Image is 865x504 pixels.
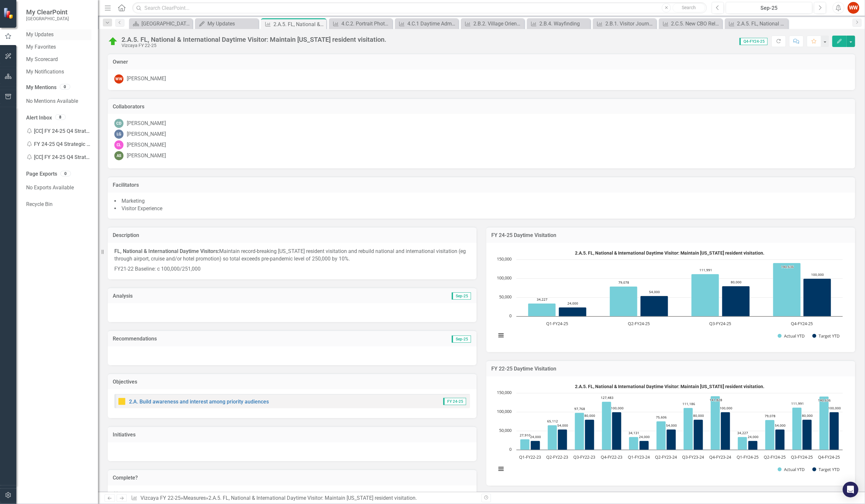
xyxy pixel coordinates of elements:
[499,427,512,433] text: 50,000
[273,20,325,28] div: 2.A.5. FL, National & International Daytime Visitor: Maintain [US_STATE] resident visitation.
[528,304,556,317] path: Q1-FY24-25, 34,227. Actual YTD.
[113,293,292,299] h3: Analysis
[341,20,391,28] div: 4.C.2. Portrait Photography: Maintain revenues
[113,232,472,238] h3: Description
[26,114,52,122] a: Alert Inbox
[640,441,649,450] path: Q1-FY23-24, 24,000. Target YTD.
[726,2,812,14] button: Sep-25
[3,8,15,19] img: ClearPoint Strategy
[26,16,69,21] small: [GEOGRAPHIC_DATA]
[601,395,613,400] text: 127,483
[463,20,523,28] a: 2.B.2. Village Orientation & Program
[26,125,91,138] div: [CC] FY 24-25 Q4 Strategic Plan - Enter your data Reminder
[618,280,629,285] text: 79,078
[812,466,840,472] button: Show Target YTD
[26,43,91,51] a: My Favorites
[657,421,666,450] path: Q2-FY23-24, 75,606. Actual YTD.
[828,406,841,410] text: 100,000
[584,413,595,418] text: 80,000
[113,432,472,438] h3: Initiatives
[737,20,787,28] div: 2.A.5. FL, National & International Daytime Visitor: Rebuild national and international visitatio...
[684,408,693,450] path: Q3-FY23-24, 111,186. Actual YTD.
[673,3,705,12] button: Search
[628,431,639,435] text: 34,131
[127,120,166,127] div: [PERSON_NAME]
[575,384,764,389] text: 2.A.5. FL, National & International Daytime Visitor: Maintain [US_STATE] resident visitation.
[114,140,123,150] div: CL
[601,454,623,460] text: Q4-FY22-23
[694,419,703,450] path: Q3-FY23-24, 80,000. Target YTD.
[740,38,768,45] span: Q4-FY24-25
[710,321,731,326] text: Q3-FY24-25
[493,381,846,479] svg: Interactive chart
[26,84,57,91] a: My Mentions
[721,412,730,450] path: Q4-FY23-24, 100,000. Target YTD.
[843,482,858,497] div: Open Intercom Messenger
[497,331,506,340] button: View chart menu, 2.A.5. FL, National & International Daytime Visitor: Maintain Florida resident v...
[781,264,794,269] text: 140,636
[131,495,477,502] div: » »
[546,321,568,326] text: Q1-FY24-25
[595,20,655,28] a: 2.B.1. Visitor Journey
[574,454,596,460] text: Q3-FY22-23
[26,95,91,108] div: No Mentions Available
[183,495,206,501] a: Measures
[531,412,839,450] g: Target YTD, bar series 2 of 2 with 12 bars.
[113,475,472,481] h3: Complete?
[140,495,181,501] a: Vizcaya FY 22-25
[811,272,824,277] text: 100,000
[792,407,802,450] path: Q3-FY24-25, 111,991. Actual YTD.
[397,20,457,28] a: 4.C.1 Daytime Admissions: Grow revenues by 10% to $6.2M by FY24-25.
[520,433,530,437] text: 27,910
[804,279,831,317] path: Q4-FY24-25, 100,000. Target YTD.
[493,248,846,346] svg: Interactive chart
[773,263,801,317] path: Q4-FY24-25, 140,636. Actual YTD.
[655,454,677,460] text: Q2-FY23-24
[497,408,512,414] text: 100,000
[60,84,70,89] div: 0
[765,420,775,450] path: Q2-FY24-25, 79,078. Actual YTD.
[108,36,118,47] img: At or Above Target
[778,333,805,339] button: Show Actual YTD
[661,20,721,28] a: 2.C.5. New CBO Relationships: 6 organizations
[775,429,785,450] path: Q2-FY24-25, 54,000. Target YTD.
[812,333,840,339] button: Show Target YTD
[711,396,720,450] path: Q4-FY23-24, 141,828. Actual YTD.
[656,415,667,419] text: 75,606
[127,152,166,160] div: [PERSON_NAME]
[547,419,558,423] text: 65,112
[60,171,71,176] div: 0
[778,466,805,472] button: Show Actual YTD
[748,434,759,439] text: 24,000
[122,198,145,204] span: Marketing
[559,307,587,317] path: Q1-FY24-25, 24,000. Target YTD.
[26,138,91,151] div: FY 24-25 Q4 Strategic Plan - Enter your data Remin...
[611,406,624,410] text: 100,000
[26,170,57,178] a: Page Exports
[726,20,787,28] a: 2.A.5. FL, National & International Daytime Visitor: Rebuild national and international visitatio...
[699,268,712,272] text: 111,991
[802,413,813,418] text: 80,000
[612,412,622,450] path: Q4-FY22-23, 100,000. Target YTD.
[26,56,91,63] a: My Scorecard
[575,250,764,256] text: 2.A.5. FL, National & International Daytime Visitor: Maintain [US_STATE] resident visitation.
[491,232,850,238] h3: FY 24-25 Daytime Visitation
[493,381,849,479] div: 2.A.5. FL, National & International Daytime Visitor: Maintain Florida resident visitation.. Highc...
[499,294,512,300] text: 50,000
[113,182,850,188] h3: Facilitators
[26,201,91,208] a: Recycle Bin
[531,441,540,450] path: Q1-FY22-23, 24,000. Target YTD.
[114,264,470,273] p: FY21-22 Baseline: c 100,000/251,000
[728,4,810,12] div: Sep-25
[520,396,829,450] g: Actual YTD, bar series 1 of 2 with 12 bars.
[520,439,530,450] path: Q1-FY22-23, 27,910. Actual YTD.
[803,419,812,450] path: Q3-FY24-25, 80,000. Target YTD.
[491,366,850,372] h3: FY 22-25 Daytime Visitation
[682,454,705,460] text: Q3-FY23-24
[197,20,257,28] a: My Updates
[497,256,512,262] text: 150,000
[848,2,859,14] button: WW
[537,297,547,302] text: 34,227
[113,104,850,110] h3: Collaborators
[682,5,696,10] span: Search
